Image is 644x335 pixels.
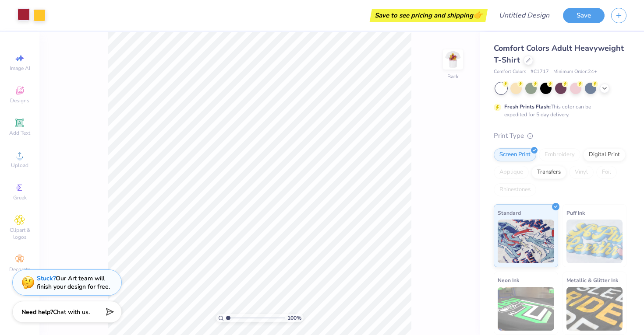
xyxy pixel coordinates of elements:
span: Minimum Order: 24 + [553,68,597,76]
input: Untitled Design [492,7,556,24]
div: Our Art team will finish your design for free. [37,274,110,291]
div: Applique [494,166,529,179]
div: Digital Print [583,148,626,161]
span: Standard [498,208,521,217]
img: Standard [498,220,554,263]
span: # C1717 [531,68,549,76]
span: Clipart & logos [4,227,35,241]
div: This color can be expedited for 5 day delivery. [504,103,612,119]
span: Designs [10,97,29,104]
img: Puff Ink [566,220,623,263]
div: Embroidery [539,148,580,161]
div: Screen Print [494,148,536,161]
span: Greek [13,194,27,201]
span: 👉 [473,10,483,20]
span: Add Text [9,129,30,136]
span: Chat with us. [53,308,90,316]
button: Save [563,8,605,23]
span: Metallic & Glitter Ink [566,276,618,285]
div: Save to see pricing and shipping [372,9,485,22]
span: Comfort Colors Adult Heavyweight T-Shirt [494,43,624,65]
div: Vinyl [569,166,594,179]
span: 100 % [287,314,301,322]
span: Decorate [9,266,30,273]
span: Puff Ink [566,208,585,217]
div: Foil [596,166,617,179]
div: Transfers [531,166,566,179]
span: Image AI [10,65,30,72]
strong: Fresh Prints Flash: [504,103,551,110]
strong: Stuck? [37,274,56,283]
div: Print Type [494,131,626,141]
strong: Need help? [21,308,53,316]
div: Rhinestones [494,183,536,196]
span: Neon Ink [498,276,519,285]
span: Comfort Colors [494,68,526,76]
span: Upload [11,162,28,169]
img: Metallic & Glitter Ink [566,287,623,331]
img: Back [444,51,462,68]
img: Neon Ink [498,287,554,331]
div: Back [447,73,459,80]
